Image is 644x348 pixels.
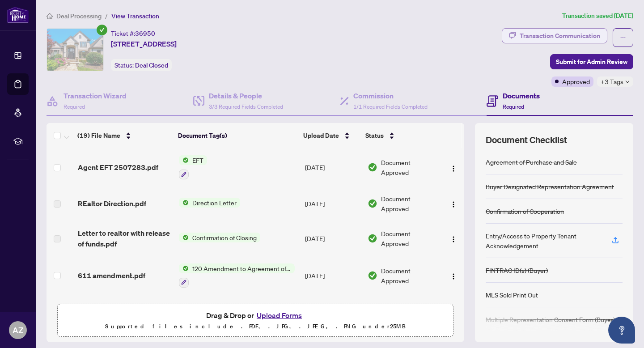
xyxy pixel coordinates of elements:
[189,233,260,242] span: Confirmation of Closing
[381,194,439,213] span: Document Approved
[502,28,607,43] button: Transaction Communication
[77,131,120,140] span: (19) File Name
[450,201,457,208] img: Logo
[365,131,384,140] span: Status
[56,12,102,20] span: Deal Processing
[450,165,457,172] img: Logo
[486,206,564,216] div: Confirmation of Cooperation
[556,55,627,69] span: Submit for Admin Review
[625,80,630,84] span: down
[111,38,177,49] span: [STREET_ADDRESS]
[562,76,590,86] span: Approved
[174,123,300,148] th: Document Tag(s)
[486,231,601,250] div: Entry/Access to Property Tenant Acknowledgement
[63,321,448,332] p: Supported files include .PDF, .JPG, .JPEG, .PNG under 25 MB
[353,90,428,101] h4: Commission
[179,233,260,242] button: Status IconConfirmation of Closing
[446,231,461,246] button: Logo
[78,270,145,281] span: 611 amendment.pdf
[179,263,295,288] button: Status Icon120 Amendment to Agreement of Purchase and Sale
[105,11,108,21] li: /
[111,12,159,20] span: View Transaction
[381,266,439,285] span: Document Approved
[179,263,189,273] img: Status Icon
[562,11,633,21] article: Transaction saved [DATE]
[179,155,189,165] img: Status Icon
[486,265,548,275] div: FINTRAC ID(s) (Buyer)
[368,271,377,280] img: Document Status
[111,28,155,38] div: Ticket #:
[486,157,577,167] div: Agreement of Purchase and Sale
[301,148,364,187] td: [DATE]
[486,290,538,300] div: MLS Sold Print Out
[47,13,53,19] span: home
[486,182,614,191] div: Buyer Designated Representation Agreement
[381,229,439,248] span: Document Approved
[64,90,127,101] h4: Transaction Wizard
[64,103,85,110] span: Required
[135,30,155,38] span: 36950
[503,90,540,101] h4: Documents
[368,233,377,243] img: Document Status
[206,310,305,321] span: Drag & Drop or
[13,324,23,336] span: AZ
[135,61,168,69] span: Deal Closed
[608,317,635,344] button: Open asap
[300,123,362,148] th: Upload Date
[550,54,633,69] button: Submit for Admin Review
[486,134,567,146] span: Document Checklist
[254,310,305,321] button: Upload Forms
[58,304,453,337] span: Drag & Drop orUpload FormsSupported files include .PDF, .JPG, .JPEG, .PNG under25MB
[450,236,457,243] img: Logo
[7,7,29,23] img: logo
[368,162,377,172] img: Document Status
[189,263,295,273] span: 120 Amendment to Agreement of Purchase and Sale
[301,256,364,295] td: [DATE]
[362,123,440,148] th: Status
[179,198,189,208] img: Status Icon
[446,160,461,174] button: Logo
[78,228,172,249] span: Letter to realtor with release of funds.pdf
[520,29,600,43] div: Transaction Communication
[97,25,107,35] span: check-circle
[179,198,240,208] button: Status IconDirection Letter
[189,155,207,165] span: EFT
[620,34,626,41] span: ellipsis
[503,103,524,110] span: Required
[303,131,339,140] span: Upload Date
[446,196,461,211] button: Logo
[301,187,364,221] td: [DATE]
[209,90,283,101] h4: Details & People
[601,76,623,87] span: +3 Tags
[301,221,364,256] td: [DATE]
[47,29,103,71] img: IMG-40710920_1.jpg
[209,103,283,110] span: 3/3 Required Fields Completed
[111,59,172,71] div: Status:
[78,198,146,209] span: REaltor Direction.pdf
[189,198,240,208] span: Direction Letter
[353,103,428,110] span: 1/1 Required Fields Completed
[179,155,207,179] button: Status IconEFT
[368,199,377,208] img: Document Status
[446,268,461,283] button: Logo
[450,273,457,280] img: Logo
[179,233,189,242] img: Status Icon
[74,123,174,148] th: (19) File Name
[486,314,615,324] div: Multiple Representation Consent Form (Buyer)
[78,162,158,173] span: Agent EFT 2507283.pdf
[381,157,439,177] span: Document Approved
[301,295,364,333] td: [DATE]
